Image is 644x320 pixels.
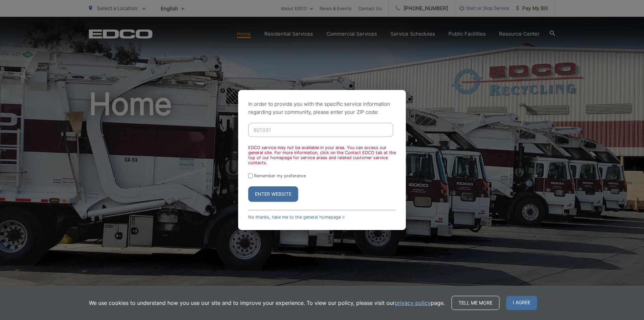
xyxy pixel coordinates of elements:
a: privacy policy [395,299,431,307]
a: No thanks, take me to the general homepage > [248,215,345,220]
div: EDCO service may not be available in your area. You can access our general site. For more informa... [248,145,396,165]
p: In order to provide you with the specific service information regarding your community, please en... [248,100,396,116]
input: Enter ZIP Code [248,123,393,137]
label: Remember my preference [254,173,306,178]
button: Enter Website [248,186,298,202]
a: Tell me more [451,296,499,310]
span: I agree [506,296,537,310]
p: We use cookies to understand how you use our site and to improve your experience. To view our pol... [89,299,445,307]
